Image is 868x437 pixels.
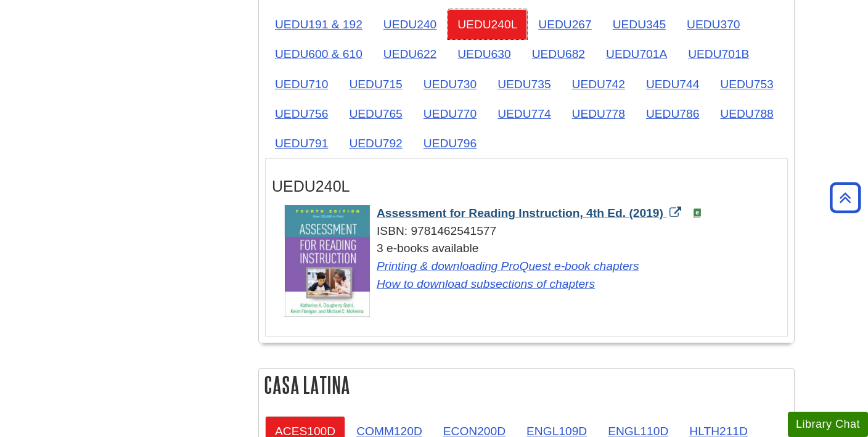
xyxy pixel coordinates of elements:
[414,69,486,99] a: UEDU730
[710,99,783,129] a: UEDU788
[339,69,412,99] a: UEDU715
[488,69,560,99] a: UEDU735
[710,69,783,99] a: UEDU753
[377,259,639,272] a: Link opens in new window
[374,39,446,69] a: UEDU622
[265,39,372,69] a: UEDU600 & 610
[284,205,371,317] img: Cover Art
[377,277,595,290] a: Link opens in new window
[377,206,663,219] span: Assessment for Reading Instruction, 4th Ed. (2019)
[677,9,750,39] a: UEDU370
[448,39,520,69] a: UEDU630
[488,99,560,129] a: UEDU774
[374,9,446,39] a: UEDU240
[788,412,868,437] button: Library Chat
[678,39,759,69] a: UEDU701B
[692,208,702,218] img: e-Book
[636,69,709,99] a: UEDU744
[596,39,677,69] a: UEDU701A
[265,99,338,129] a: UEDU756
[265,128,338,158] a: UEDU791
[825,189,865,206] a: Back to Top
[414,99,486,129] a: UEDU770
[562,99,635,129] a: UEDU778
[284,223,781,240] div: ISBN: 9781462541577
[259,369,794,401] h2: Casa Latina
[562,69,635,99] a: UEDU742
[284,240,781,293] div: 3 e-books available
[522,39,595,69] a: UEDU682
[448,9,527,39] a: UEDU240L
[603,9,676,39] a: UEDU345
[272,178,781,195] h3: UEDU240L
[377,206,684,219] a: Link opens in new window
[265,69,338,99] a: UEDU710
[339,99,412,129] a: UEDU765
[265,9,372,39] a: UEDU191 & 192
[414,128,486,158] a: UEDU796
[339,128,412,158] a: UEDU792
[528,9,601,39] a: UEDU267
[636,99,709,129] a: UEDU786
